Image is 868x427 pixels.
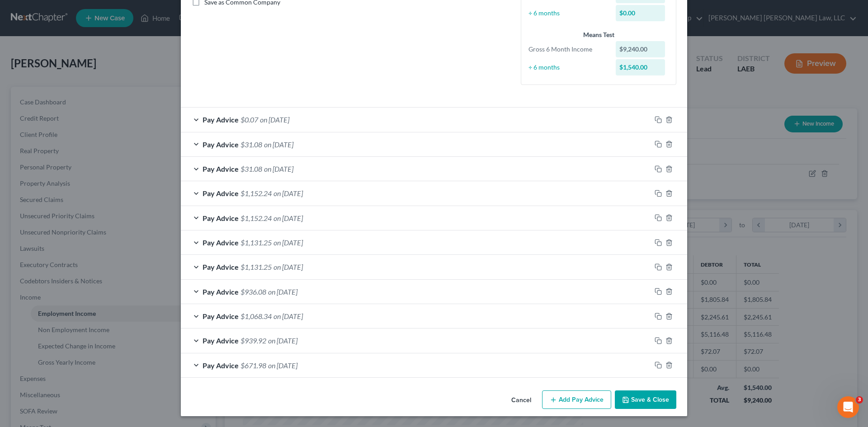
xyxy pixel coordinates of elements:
span: Pay Advice [203,336,239,345]
div: Lindsey says… [7,160,174,314]
span: $936.08 [241,287,266,296]
button: Cancel [504,391,538,409]
span: $1,152.24 [241,189,272,197]
div: Hi there! You should set up an authentication app through your PACER settings. Once you have link... [7,160,148,294]
span: Pay Advice [203,164,239,173]
span: $939.92 [241,336,266,345]
span: Pay Advice [203,115,239,124]
span: Pay Advice [203,287,239,296]
button: Emoji picker [14,296,21,303]
span: $31.08 [241,164,262,173]
div: Lindsey says… [7,139,174,160]
img: Profile image for Lindsey [27,140,36,149]
div: ÷ 6 months [524,9,611,18]
span: 3 [856,396,863,404]
h1: Operator [44,9,76,15]
div: Close [159,4,175,20]
span: $1,131.25 [241,238,272,247]
span: on [DATE] [274,263,303,271]
img: Profile image for Operator [7,113,22,127]
div: ÷ 6 months [524,63,611,72]
span: Pay Advice [203,140,239,149]
span: Pay Advice [203,361,239,370]
div: Shell Case Import [28,85,173,109]
button: Save & Close [615,390,676,409]
a: More in the Help Center [28,109,173,131]
textarea: Message… [8,277,173,292]
span: Pay Advice [203,189,239,197]
button: Send a message… [155,292,170,307]
button: Upload attachment [43,296,50,303]
div: $9,240.00 [616,41,665,57]
div: $0.00 [616,5,665,21]
span: $1,131.25 [241,263,272,271]
span: on [DATE] [264,164,293,173]
span: $0.07 [241,115,258,124]
div: Filing a Case with ECF through NextChapter [28,52,173,85]
div: $1,540.00 [616,59,665,75]
span: Pay Advice [203,238,239,247]
b: [PERSON_NAME] [39,141,90,148]
span: on [DATE] [268,336,297,345]
span: on [DATE] [268,361,297,370]
span: on [DATE] [274,238,303,247]
strong: All Cases View [37,36,89,43]
button: Start recording [57,296,65,303]
img: Profile image for Operator [26,5,40,19]
div: PACER Multi-Factor Authentication Now Required for ECF Filing [24,243,132,272]
span: Effective [DATE], PACER now requires Multi-Factor… [24,272,114,289]
span: on [DATE] [260,115,289,124]
span: on [DATE] [274,189,303,197]
span: on [DATE] [274,312,303,320]
span: $31.08 [241,140,262,149]
span: $671.98 [241,361,266,370]
div: Means Test [528,30,669,39]
span: Pay Advice [203,214,239,222]
div: joined the conversation [39,141,154,149]
div: Hi there! You should set up an authentication app through your PACER settings. Once you have link... [14,165,141,236]
iframe: Intercom live chat [837,396,859,418]
span: More in the Help Center [62,116,148,124]
span: $1,068.34 [241,312,272,320]
button: go back [6,4,23,21]
div: Operator says… [7,27,174,139]
button: Gif picker [28,296,36,303]
span: on [DATE] [268,287,297,296]
button: Home [142,4,159,21]
div: All Cases View [28,28,173,52]
span: Pay Advice [203,312,239,320]
span: on [DATE] [274,214,303,222]
span: on [DATE] [264,140,293,149]
span: Pay Advice [203,263,239,271]
strong: Shell Case Import [37,93,100,100]
button: Add Pay Advice [542,390,611,409]
div: PACER Multi-Factor Authentication Now Required for ECF FilingEffective [DATE], PACER now requires... [15,236,141,298]
div: Gross 6 Month Income [524,45,611,54]
span: $1,152.24 [241,214,272,222]
strong: Filing a Case with ECF through NextChapter [37,60,146,76]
